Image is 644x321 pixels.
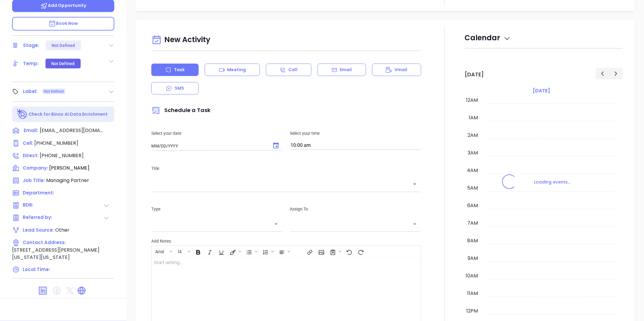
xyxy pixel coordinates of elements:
span: Bold [192,246,203,256]
span: [PHONE_NUMBER] [40,152,84,159]
button: Choose date, selected date is Oct 9, 2025 [270,140,282,152]
div: 8am [466,237,479,244]
div: Loading events... [530,179,608,189]
div: Not Defined [52,41,75,50]
span: Not Defined [44,88,64,95]
span: Fill color or set the text color [227,246,243,256]
span: Book Now [49,20,78,26]
button: Arial [152,246,169,256]
div: 4am [466,167,479,174]
div: 7am [466,220,479,227]
span: Other [55,227,69,233]
p: Assign To [290,206,421,212]
span: Font family [152,246,174,256]
button: Open [411,180,419,188]
span: Contact Address: [23,239,66,246]
span: Italic [204,246,215,256]
p: Call [288,67,297,73]
span: Undo [343,246,354,256]
button: Open [411,220,419,228]
p: Add Notes [151,238,421,244]
div: 12pm [465,307,479,315]
div: Not Defined [51,59,75,68]
div: 10am [465,272,479,280]
div: 12am [465,97,479,104]
span: Insert Image [315,246,326,256]
button: 14 [175,246,186,256]
span: Add Opportunity [40,2,86,8]
input: MM/DD/YYYY [151,143,267,149]
span: Job Title: [23,177,45,184]
button: Open [272,220,280,228]
span: Company: [23,165,48,171]
span: Surveys [327,246,343,256]
span: Local Time: [23,266,50,273]
div: New Activity [151,32,421,48]
div: 11am [466,290,479,297]
p: Select your time [290,130,421,137]
p: Check for Binox AI Data Enrichment [29,111,108,117]
span: Department: [23,190,54,196]
span: Insert link [304,246,315,256]
p: Email [340,67,352,73]
p: Vmail [394,67,408,73]
span: [EMAIL_ADDRESS][DOMAIN_NAME] [40,127,103,134]
button: Next day [609,68,623,79]
span: Insert Unordered List [243,246,259,256]
span: Managing Partner [46,177,89,184]
span: Email: [24,127,38,135]
div: 5am [466,184,479,192]
p: SMS [175,85,184,91]
p: Task [174,67,185,73]
span: Schedule a Task [151,106,210,114]
button: Previous day [596,68,609,79]
span: 14 [175,249,185,253]
h2: [DATE] [465,71,484,78]
div: 9am [466,255,479,262]
span: [STREET_ADDRESS][PERSON_NAME][US_STATE][US_STATE] [12,247,99,261]
span: [PHONE_NUMBER] [34,140,78,147]
p: Select your date [151,130,283,137]
div: Stage: [23,41,39,50]
p: Meeting [227,67,246,73]
span: Lead Source: [23,227,54,233]
span: Direct : [23,152,39,159]
p: Type [151,206,283,212]
span: Align [276,246,292,256]
span: Underline [215,246,226,256]
span: Insert Ordered List [260,246,275,256]
span: Redo [355,246,366,256]
span: Cell : [23,140,33,146]
div: Label: [23,87,38,96]
div: 6am [466,202,479,209]
span: [PERSON_NAME] [49,164,89,171]
span: Referred by: [23,214,54,222]
div: 2am [466,132,479,139]
div: 1am [468,114,479,121]
span: Font size [174,246,192,256]
img: Ai-Enrich-DaqCidB-.svg [17,109,28,120]
div: Temp: [23,59,39,68]
span: BDR: [23,202,54,209]
div: 3am [466,149,479,157]
p: Title [151,165,421,172]
a: [DATE] [532,87,551,95]
span: Calendar [465,33,511,43]
span: Arial [152,249,167,253]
